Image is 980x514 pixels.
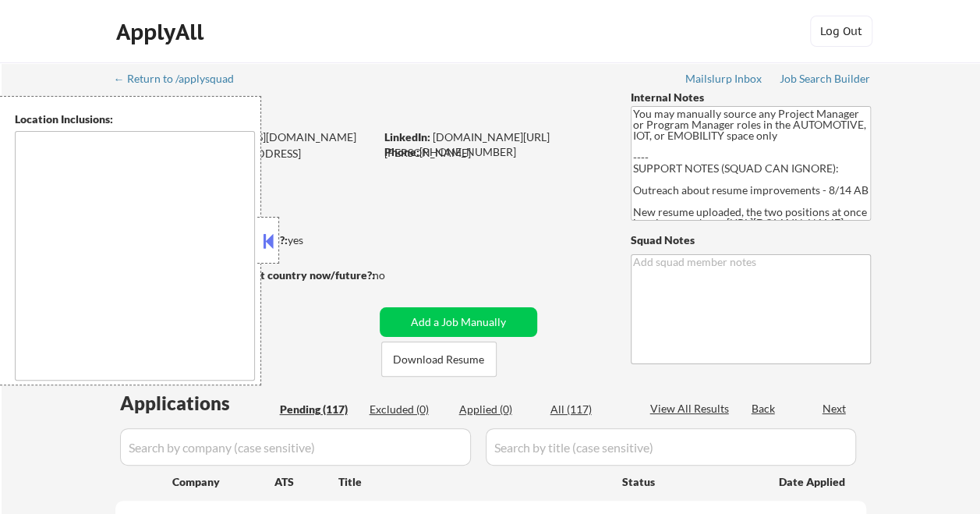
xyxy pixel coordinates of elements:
div: Job Search Builder [780,73,871,84]
a: Mailslurp Inbox [685,73,763,88]
div: Next [823,401,847,417]
input: Search by title (case sensitive) [486,428,856,466]
div: All (117) [550,402,628,417]
div: [PHONE_NUMBER] [384,144,605,160]
div: Mailslurp Inbox [685,73,763,84]
div: Internal Notes [631,90,871,105]
strong: Phone: [384,145,419,158]
div: Status [622,467,756,495]
input: Search by company (case sensitive) [120,428,471,466]
div: Title [338,474,607,490]
div: Company [172,474,274,490]
button: Download Resume [381,342,497,377]
div: ← Return to /applysquad [114,73,249,84]
div: no [373,268,417,283]
a: [DOMAIN_NAME][URL][PERSON_NAME] [384,130,550,159]
strong: LinkedIn: [384,130,430,144]
div: Excluded (0) [370,402,448,417]
div: Pending (117) [280,402,358,417]
a: ← Return to /applysquad [114,73,249,88]
div: Back [752,401,777,417]
div: Location Inclusions: [15,112,255,127]
div: ApplyAll [116,19,208,45]
button: Add a Job Manually [380,307,537,337]
div: Applied (0) [459,402,537,417]
div: ATS [274,474,338,490]
div: Squad Notes [631,232,871,248]
div: Date Applied [779,474,847,490]
button: Log Out [810,16,872,47]
div: View All Results [650,401,734,417]
div: Applications [120,394,274,413]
